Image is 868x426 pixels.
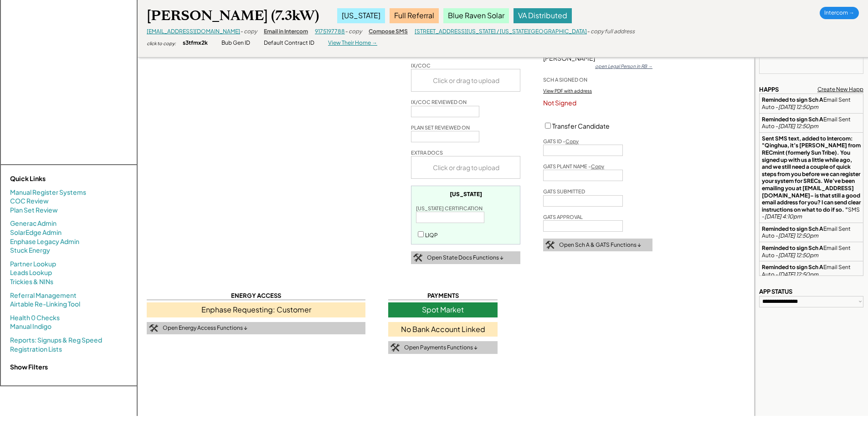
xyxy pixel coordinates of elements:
a: SolarEdge Admin [10,228,62,237]
img: tool-icon.png [413,254,422,262]
a: Leads Lookup [10,268,52,277]
div: Email Sent Auto - [762,96,861,110]
div: SMS - [762,135,861,220]
div: [US_STATE] CERTIFICATION [416,205,483,212]
a: Manual Indigo [10,322,51,331]
a: Referral Management [10,291,77,300]
div: APP STATUS [759,287,792,296]
a: Stuck Energy [10,246,50,255]
div: IX/COC [411,62,431,69]
div: GATS PLANT NAME - [543,163,604,170]
em: [DATE] 4:10pm [765,213,802,220]
div: Bub Gen ID [221,39,250,47]
strong: Show Filters [10,363,48,371]
div: s3tfmx2k [183,39,208,47]
div: EXTRA DOCS [411,149,443,156]
a: Trickies & NINs [10,277,53,286]
a: Enphase Legacy Admin [10,237,79,246]
div: Click or drag to upload [411,156,521,178]
div: Create New Happ [817,86,863,94]
div: Quick Links [10,174,101,183]
a: Health 0 Checks [10,313,60,322]
div: No Bank Account Linked [388,322,498,337]
a: 9175197788 [315,28,345,35]
img: tool-icon.png [390,343,400,352]
div: Email Sent Auto - [762,225,861,239]
strong: Reminded to sign Sch A [762,244,823,251]
div: VA Distributed [514,8,572,23]
div: - copy [240,28,257,36]
div: click to copy: [147,40,176,47]
div: IX/COC REVIEWED ON [411,99,467,105]
div: Intercom → [820,7,859,19]
div: GATS SUBMITTED [543,188,585,195]
label: LIQP [425,232,438,239]
em: [DATE] 12:50pm [778,271,818,278]
div: [PERSON_NAME] (7.3kW) [147,7,319,25]
a: [EMAIL_ADDRESS][DOMAIN_NAME] [147,28,240,35]
a: Reports: Signups & Reg Speed [10,336,102,345]
div: View Their Home → [328,39,377,47]
a: Airtable Re-Linking Tool [10,300,80,309]
div: Blue Raven Solar [443,8,509,23]
div: Default Contract ID [264,39,314,47]
a: COC Review [10,197,49,206]
div: [PERSON_NAME] [543,54,652,63]
div: Open Energy Access Functions ↓ [163,324,247,332]
u: Copy [591,163,604,169]
div: ENERGY ACCESS [147,291,365,300]
em: [DATE] 12:50pm [778,252,818,259]
div: Click or drag to upload [411,69,521,91]
div: GATS ID - [543,138,579,145]
em: [DATE] 12:50pm [778,123,818,130]
div: Open Payments Functions ↓ [404,344,478,352]
em: [DATE] 12:50pm [778,232,818,239]
div: Enphase Requesting: Customer [147,302,365,317]
div: Compose SMS [369,28,408,36]
strong: Sent SMS text, added to Intercom: "Qinghua, it’s [PERSON_NAME] from RECmint (formerly Sun Tribe).... [762,135,862,213]
div: Email Sent Auto - [762,264,861,278]
a: Partner Lookup [10,260,56,269]
div: PLAN SET REVIEWED ON [411,124,470,131]
div: [US_STATE] [337,8,385,23]
div: [US_STATE] [450,191,482,198]
strong: Reminded to sign Sch A [762,116,823,123]
img: tool-icon.png [149,324,158,332]
div: Email Sent Auto - [762,244,861,259]
div: open Legal Person in RB → [595,63,652,69]
div: Open Sch A & GATS Functions ↓ [559,241,641,249]
div: Email Sent Auto - [762,116,861,130]
em: [DATE] 12:50pm [778,104,818,110]
div: HAPPS [759,85,779,94]
a: Generac Admin [10,219,56,228]
div: Email in Intercom [264,28,308,36]
div: - copy [345,28,362,36]
strong: Reminded to sign Sch A [762,225,823,232]
a: [STREET_ADDRESS][US_STATE] / [US_STATE][GEOGRAPHIC_DATA] [415,28,587,35]
strong: Reminded to sign Sch A [762,264,823,270]
img: tool-icon.png [545,241,555,249]
div: - copy full address [587,28,635,36]
a: Registration Lists [10,345,62,354]
strong: Reminded to sign Sch A [762,96,823,103]
u: Copy [565,138,579,144]
div: PAYMENTS [388,291,498,300]
div: GATS APPROVAL [543,213,583,220]
div: View PDF with address [543,88,592,94]
label: Transfer Candidate [552,122,610,130]
div: Not Signed [543,99,652,108]
div: SCH A SIGNED ON [543,76,587,83]
div: Full Referral [390,8,439,23]
div: Open State Docs Functions ↓ [427,254,503,262]
a: Plan Set Review [10,206,58,215]
a: Manual Register Systems [10,188,86,197]
div: Spot Market [388,302,498,317]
